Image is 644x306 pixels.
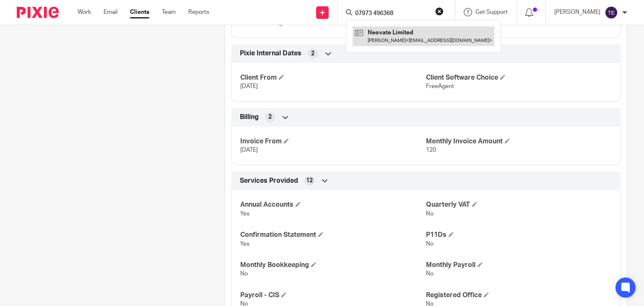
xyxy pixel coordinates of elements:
[240,271,248,277] span: No
[240,147,258,153] span: [DATE]
[435,7,444,16] button: Clear
[554,8,600,16] p: [PERSON_NAME]
[188,8,209,16] a: Reports
[426,271,434,277] span: No
[306,176,313,185] span: 12
[426,231,612,239] h4: P11Ds
[240,211,249,217] span: Yes
[426,73,612,82] h4: Client Software Choice
[240,231,426,239] h4: Confirmation Statement
[78,8,91,16] a: Work
[426,200,612,209] h4: Quarterly VAT
[426,261,612,270] h4: Monthly Payroll
[354,10,430,18] input: Search
[240,261,426,270] h4: Monthly Bookkeeping
[426,137,612,146] h4: Monthly Invoice Amount
[426,83,454,89] span: FreeAgent
[426,211,434,217] span: No
[426,241,434,247] span: No
[240,49,301,58] span: Pixie Internal Dates
[240,176,298,185] span: Services Provided
[426,147,436,153] span: 120
[240,73,426,82] h4: Client From
[130,8,149,16] a: Clients
[311,49,314,58] span: 2
[17,7,59,18] img: Pixie
[475,9,508,15] span: Get Support
[605,6,618,19] img: svg%3E
[240,241,249,247] span: Yes
[240,291,426,300] h4: Payroll - CIS
[104,8,117,16] a: Email
[240,113,259,122] span: Billing
[268,113,272,121] span: 2
[162,8,176,16] a: Team
[240,200,426,209] h4: Annual Accounts
[240,137,426,146] h4: Invoice From
[426,291,612,300] h4: Registered Office
[240,83,258,89] span: [DATE]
